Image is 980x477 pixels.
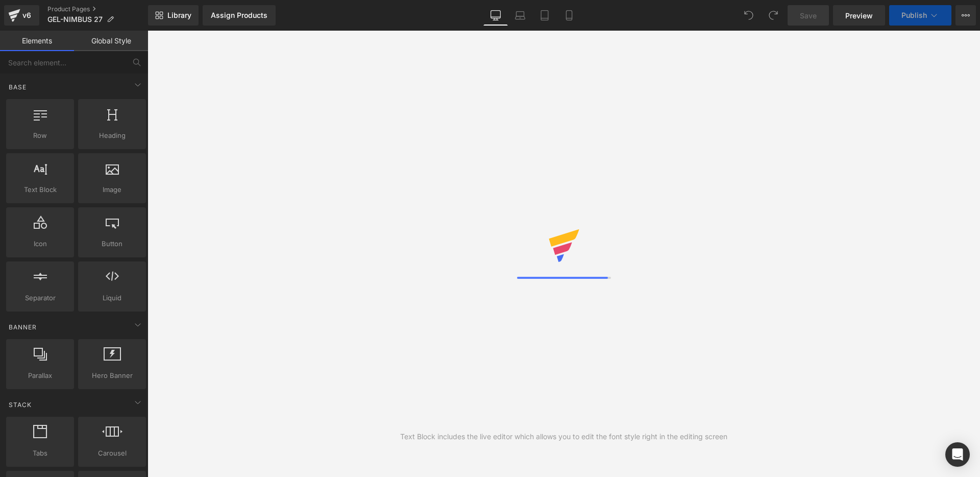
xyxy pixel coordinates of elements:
a: New Library [148,5,199,26]
a: Product Pages [47,5,148,13]
span: Library [167,11,191,20]
button: Redo [763,5,783,26]
span: Image [81,184,143,195]
button: Publish [889,5,951,26]
span: Base [8,82,28,92]
span: Heading [81,130,143,141]
span: Stack [8,400,33,410]
span: Button [81,238,143,249]
a: Global Style [74,31,148,51]
a: v6 [4,5,39,26]
button: Undo [739,5,759,26]
span: Separator [9,293,71,303]
span: Icon [9,238,71,249]
span: Preview [845,10,873,21]
span: Banner [8,322,38,332]
span: GEL-NIMBUS 27 [47,15,103,23]
div: Open Intercom Messenger [945,442,970,467]
a: Laptop [508,5,532,26]
span: Text Block [9,184,71,195]
span: Publish [901,11,927,19]
div: Assign Products [211,11,267,19]
a: Preview [833,5,885,26]
button: More [955,5,976,26]
span: Liquid [81,293,143,303]
a: Tablet [532,5,557,26]
span: Row [9,130,71,141]
span: Tabs [9,448,71,459]
a: Desktop [483,5,508,26]
a: Mobile [557,5,581,26]
div: Text Block includes the live editor which allows you to edit the font style right in the editing ... [400,431,727,442]
div: v6 [20,9,33,22]
span: Carousel [81,448,143,459]
span: Parallax [9,370,71,381]
span: Hero Banner [81,370,143,381]
span: Save [800,10,817,21]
